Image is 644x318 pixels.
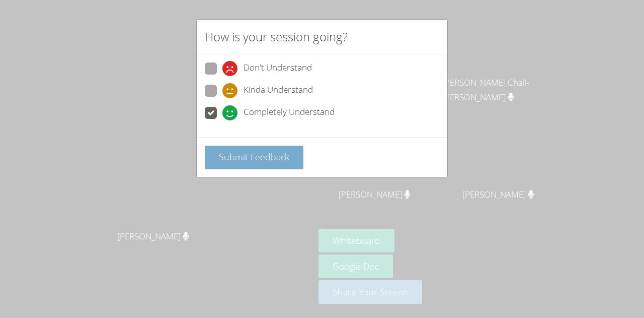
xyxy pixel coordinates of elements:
button: Submit Feedback [205,146,303,169]
h2: How is your session going? [205,28,348,46]
span: Kinda Understand [244,83,313,98]
span: Don't Understand [244,61,312,76]
span: Submit Feedback [219,151,289,163]
span: Completely Understand [244,105,335,120]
